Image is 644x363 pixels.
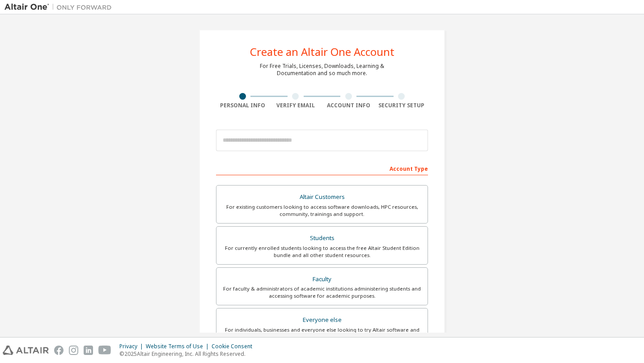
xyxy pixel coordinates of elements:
[375,102,428,109] div: Security Setup
[216,161,428,175] div: Account Type
[119,343,146,350] div: Privacy
[260,63,384,77] div: For Free Trials, Licenses, Downloads, Learning & Documentation and so much more.
[216,102,269,109] div: Personal Info
[222,245,422,259] div: For currently enrolled students looking to access the free Altair Student Edition bundle and all ...
[222,232,422,245] div: Students
[222,191,422,203] div: Altair Customers
[322,102,375,109] div: Account Info
[98,346,111,355] img: youtube.svg
[222,326,422,341] div: For individuals, businesses and everyone else looking to try Altair software and explore our prod...
[250,46,394,57] div: Create an Altair One Account
[212,343,258,350] div: Cookie Consent
[146,343,212,350] div: Website Terms of Use
[119,350,258,358] p: © 2025 Altair Engineering, Inc. All Rights Reserved.
[69,346,78,355] img: instagram.svg
[54,346,64,355] img: facebook.svg
[222,285,422,300] div: For faculty & administrators of academic institutions administering students and accessing softwa...
[3,346,49,355] img: altair_logo.svg
[222,314,422,326] div: Everyone else
[4,3,116,12] img: Altair One
[222,273,422,286] div: Faculty
[222,203,422,218] div: For existing customers looking to access software downloads, HPC resources, community, trainings ...
[269,102,322,109] div: Verify Email
[84,346,93,355] img: linkedin.svg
